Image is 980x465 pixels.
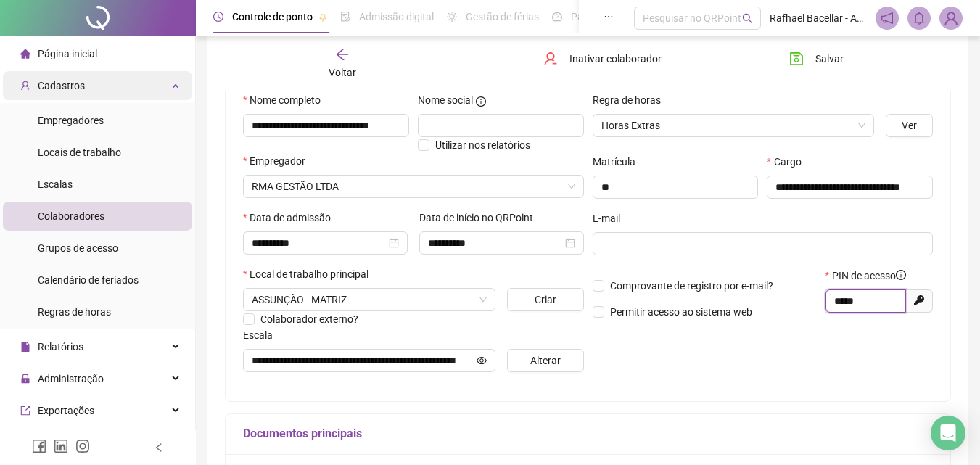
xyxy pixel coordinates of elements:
[20,374,30,384] span: lock
[507,349,583,372] button: Alterar
[466,11,539,22] span: Gestão de férias
[886,114,933,137] button: Ver
[601,115,866,136] span: Horas Extras
[778,47,855,70] button: Salvar
[815,51,844,67] span: Salvar
[593,154,645,170] label: Matrícula
[38,115,104,126] span: Empregadores
[318,13,327,22] span: pushpin
[154,443,164,453] span: left
[243,327,282,343] label: Escala
[329,67,356,78] span: Voltar
[940,7,962,29] img: 17291
[418,92,473,108] span: Nome social
[535,292,556,308] span: Criar
[20,342,30,352] span: file
[260,313,358,325] span: Colaborador externo?
[419,210,543,226] label: Data de início no QRPoint
[213,12,223,22] span: clock-circle
[340,12,350,22] span: file-done
[770,10,867,26] span: Rafhael Bacellar - Assunção Promotora
[571,11,627,22] span: Painel do DP
[38,274,139,286] span: Calendário de feriados
[881,12,894,25] span: notification
[476,96,486,107] span: info-circle
[252,176,575,197] span: RMA GESTÃO LTDA
[38,210,104,222] span: Colaboradores
[593,92,670,108] label: Regra de horas
[767,154,810,170] label: Cargo
[32,439,46,453] span: facebook
[75,439,90,453] span: instagram
[610,280,773,292] span: Comprovante de registro por e-mail?
[789,52,804,66] span: save
[507,288,583,311] button: Criar
[902,118,917,133] span: Ver
[896,270,906,280] span: info-circle
[543,52,558,66] span: user-delete
[610,306,752,318] span: Permitir acesso ao sistema web
[38,306,111,318] span: Regras de horas
[243,425,933,443] h5: Documentos principais
[243,266,378,282] label: Local de trabalho principal
[913,12,926,25] span: bell
[20,406,30,416] span: export
[38,373,104,384] span: Administração
[435,139,530,151] span: Utilizar nos relatórios
[38,242,118,254] span: Grupos de acesso
[243,210,340,226] label: Data de admissão
[38,341,83,353] span: Relatórios
[447,12,457,22] span: sun
[252,289,487,310] span: AV. COLARES MOREIRA, 1, EDIFÍCIO OFFICE TOWER, SALAS 101-109 E 308-309 RENASCENÇA II
[38,147,121,158] span: Locais de trabalho
[604,12,614,22] span: ellipsis
[593,210,630,226] label: E-mail
[530,353,561,369] span: Alterar
[832,268,906,284] span: PIN de acesso
[54,439,68,453] span: linkedin
[532,47,672,70] button: Inativar colaborador
[38,80,85,91] span: Cadastros
[742,13,753,24] span: search
[477,355,487,366] span: eye
[243,153,315,169] label: Empregador
[569,51,662,67] span: Inativar colaborador
[38,178,73,190] span: Escalas
[931,416,965,450] div: Open Intercom Messenger
[38,48,97,59] span: Página inicial
[20,49,30,59] span: home
[359,11,434,22] span: Admissão digital
[232,11,313,22] span: Controle de ponto
[552,12,562,22] span: dashboard
[243,92,330,108] label: Nome completo
[20,81,30,91] span: user-add
[38,405,94,416] span: Exportações
[335,47,350,62] span: arrow-left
